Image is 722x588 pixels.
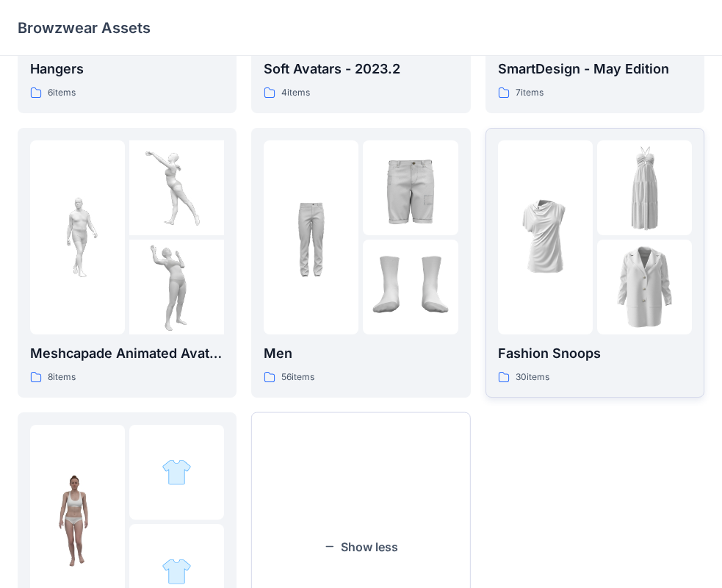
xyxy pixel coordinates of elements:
p: Hangers [30,59,224,79]
p: 30 items [516,370,549,385]
p: 56 items [281,370,314,385]
p: Meshcapade Animated Avatars [30,343,224,364]
img: folder 2 [597,140,692,235]
img: folder 1 [498,190,593,284]
a: folder 1folder 2folder 3Meshcapade Animated Avatars8items [18,128,237,398]
p: Browzwear Assets [18,18,151,38]
a: folder 1folder 2folder 3Fashion Snoops30items [485,128,704,398]
p: Soft Avatars - 2023.2 [264,59,458,79]
img: folder 3 [597,240,692,334]
img: folder 3 [129,240,224,334]
a: folder 1folder 2folder 3Men56items [251,128,470,398]
img: folder 1 [264,190,358,284]
img: folder 3 [162,556,192,587]
img: folder 2 [129,140,224,235]
img: folder 1 [30,474,125,569]
p: 6 items [48,85,76,101]
p: Men [264,343,458,364]
p: 8 items [48,370,76,385]
p: SmartDesign - May Edition [498,59,692,79]
img: folder 2 [162,457,192,487]
img: folder 1 [30,190,125,284]
img: folder 2 [363,140,458,235]
img: folder 3 [363,240,458,334]
p: 7 items [516,85,544,101]
p: 4 items [281,85,310,101]
p: Fashion Snoops [498,343,692,364]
